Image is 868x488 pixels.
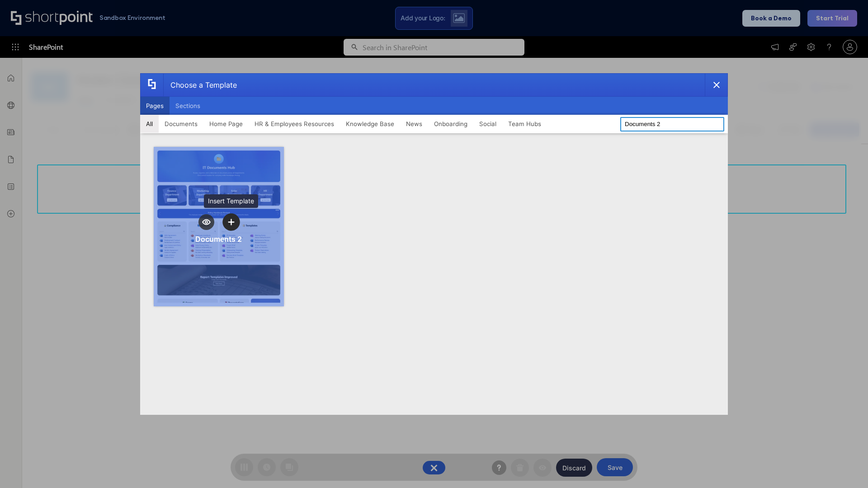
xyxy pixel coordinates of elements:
[140,115,159,133] button: All
[195,235,242,244] div: Documents 2
[140,97,170,115] button: Pages
[159,115,203,133] button: Documents
[163,74,237,96] div: Choose a Template
[400,115,428,133] button: News
[140,73,728,415] div: template selector
[823,445,868,488] iframe: Chat Widget
[502,115,547,133] button: Team Hubs
[170,97,206,115] button: Sections
[249,115,340,133] button: HR & Employees Resources
[620,117,724,131] input: Search
[473,115,502,133] button: Social
[340,115,400,133] button: Knowledge Base
[203,115,249,133] button: Home Page
[428,115,473,133] button: Onboarding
